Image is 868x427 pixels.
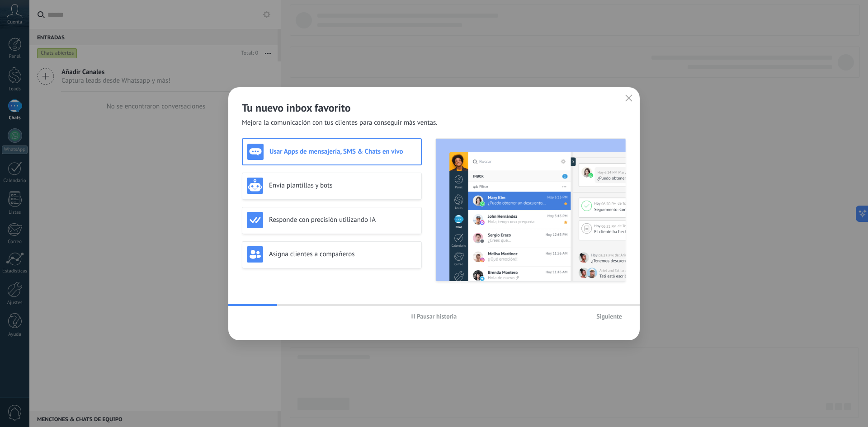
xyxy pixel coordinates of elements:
[592,310,626,323] button: Siguiente
[269,216,417,224] h3: Responde con precisión utilizando IA
[407,310,461,323] button: Pausar historia
[417,313,457,319] span: Pausar historia
[269,181,417,190] h3: Envía plantillas y bots
[596,313,622,319] span: Siguiente
[242,118,438,127] span: Mejora la comunicación con tus clientes para conseguir más ventas.
[242,101,626,115] h2: Tu nuevo inbox favorito
[269,250,417,258] h3: Asigna clientes a compañeros
[269,147,416,156] h3: Usar Apps de mensajería, SMS & Chats en vivo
